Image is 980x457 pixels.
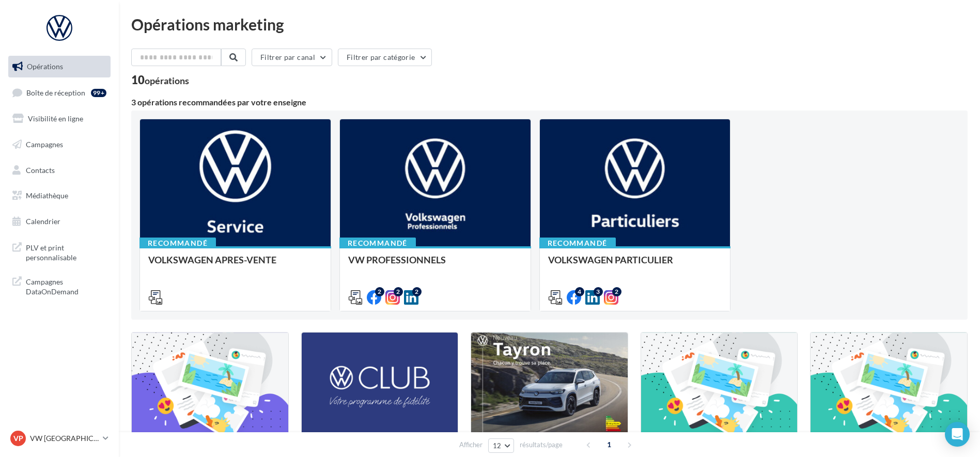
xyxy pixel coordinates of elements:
[601,436,617,453] span: 1
[131,98,968,106] div: 3 opérations recommandées par votre enseigne
[26,191,68,200] span: Médiathèque
[6,108,113,130] a: Visibilité en ligne
[6,56,113,77] a: Opérations
[412,287,422,296] div: 2
[945,422,970,447] div: Open Intercom Messenger
[6,237,113,267] a: PLV et print personnalisable
[612,287,621,296] div: 2
[6,211,113,232] a: Calendrier
[493,442,502,450] span: 12
[338,49,432,66] button: Filtrer par catégorie
[27,62,63,71] span: Opérations
[575,287,584,296] div: 4
[131,17,968,32] div: Opérations marketing
[6,134,113,155] a: Campagnes
[348,255,522,275] div: VW PROFESSIONNELS
[6,185,113,207] a: Médiathèque
[148,255,322,275] div: VOLKSWAGEN APRES-VENTE
[488,438,515,453] button: 12
[131,74,189,86] div: 10
[375,287,384,296] div: 2
[539,238,616,249] div: Recommandé
[26,165,55,174] span: Contacts
[8,429,111,448] a: VP VW [GEOGRAPHIC_DATA] 13
[26,217,60,226] span: Calendrier
[26,140,63,149] span: Campagnes
[13,433,23,444] span: VP
[339,238,416,249] div: Recommandé
[252,49,332,66] button: Filtrer par canal
[394,287,403,296] div: 2
[28,114,83,123] span: Visibilité en ligne
[548,255,722,275] div: VOLKSWAGEN PARTICULIER
[26,241,106,263] span: PLV et print personnalisable
[459,440,483,450] span: Afficher
[145,76,189,85] div: opérations
[6,271,113,301] a: Campagnes DataOnDemand
[30,433,99,444] p: VW [GEOGRAPHIC_DATA] 13
[26,275,106,297] span: Campagnes DataOnDemand
[139,238,216,249] div: Recommandé
[594,287,603,296] div: 3
[6,82,113,104] a: Boîte de réception99+
[520,440,563,450] span: résultats/page
[91,89,106,97] div: 99+
[26,88,85,97] span: Boîte de réception
[6,160,113,181] a: Contacts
